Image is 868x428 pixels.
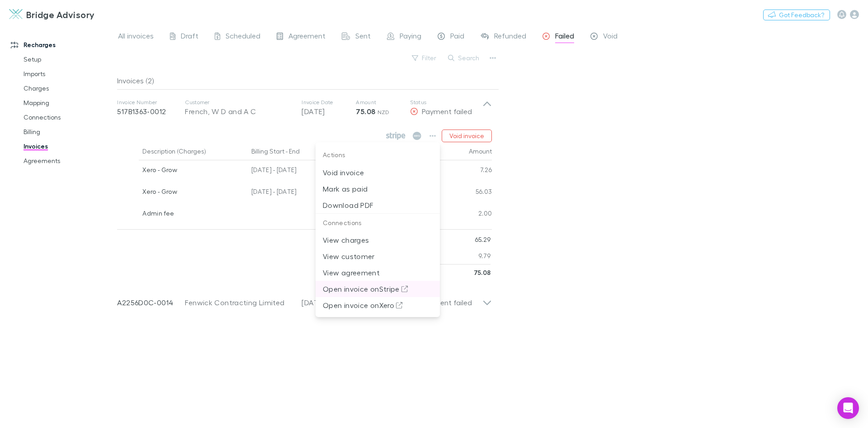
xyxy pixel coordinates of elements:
p: View agreement [323,267,433,278]
p: View customer [323,251,433,262]
li: Void invoice [316,164,440,181]
a: View charges [316,235,440,243]
p: Open invoice on Stripe [323,284,433,294]
p: Void invoice [323,167,433,178]
li: View charges [316,232,440,248]
div: Open Intercom Messenger [837,397,859,419]
p: View charges [323,235,433,245]
p: Actions [316,146,440,164]
a: View agreement [316,267,440,276]
a: Download PDF [316,199,440,208]
a: Open invoice onXero [316,300,440,308]
li: Open invoice onXero [316,297,440,313]
li: Open invoice onStripe [316,281,440,297]
a: Open invoice onStripe [316,284,440,292]
li: Mark as paid [316,181,440,197]
p: Open invoice on Xero [323,300,433,311]
li: View customer [316,248,440,264]
p: Mark as paid [323,183,433,194]
a: View customer [316,251,440,260]
li: View agreement [316,264,440,281]
li: Download PDF [316,197,440,213]
p: Connections [316,214,440,232]
p: Download PDF [323,200,433,211]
